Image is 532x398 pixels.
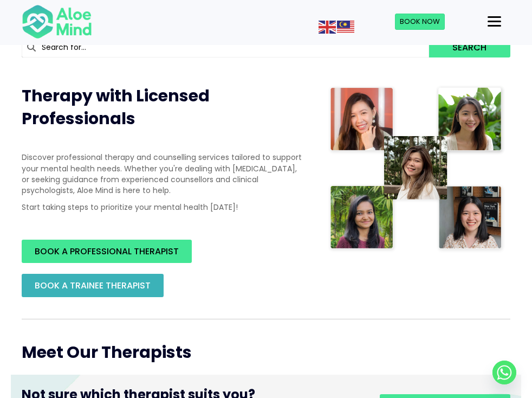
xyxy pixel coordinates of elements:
span: Therapy with Licensed Professionals [22,84,210,130]
a: Malay [337,21,355,32]
img: Therapist collage [328,85,505,253]
span: BOOK A TRAINEE THERAPIST [35,279,151,292]
input: Search for... [22,37,429,57]
span: BOOK A PROFESSIONAL THERAPIST [35,245,179,258]
img: Aloe mind Logo [22,4,92,40]
button: Menu [483,12,505,31]
a: BOOK A TRAINEE THERAPIST [22,274,164,297]
a: Book Now [395,14,445,30]
button: Search [429,37,510,57]
a: BOOK A PROFESSIONAL THERAPIST [22,240,192,263]
p: Discover professional therapy and counselling services tailored to support your mental health nee... [22,152,306,196]
p: Start taking steps to prioritize your mental health [DATE]! [22,202,306,213]
a: English [319,21,337,32]
a: Whatsapp [492,361,516,384]
img: ms [337,21,354,34]
span: Meet Our Therapists [22,341,192,364]
img: en [319,21,336,34]
span: Book Now [400,16,440,27]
